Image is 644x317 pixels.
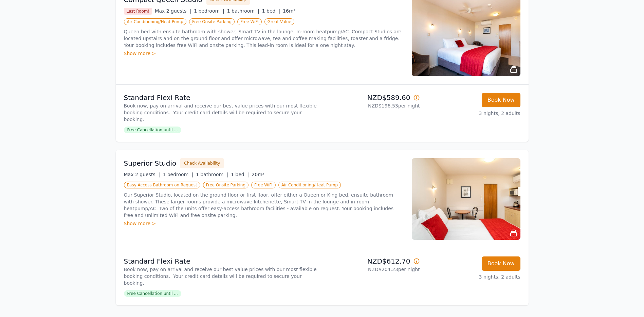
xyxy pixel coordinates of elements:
span: Free Cancellation until ... [124,127,181,133]
span: Free Onsite Parking [189,18,235,25]
span: Air Conditioning/Heat Pump [124,18,186,25]
span: 1 bathroom | [196,172,228,177]
button: Check Availability [180,158,224,168]
p: NZD$589.60 [325,93,420,102]
p: 3 nights, 2 adults [425,273,520,280]
span: Max 2 guests | [124,172,160,177]
p: Book now, pay on arrival and receive our best value prices with our most flexible booking conditi... [124,102,319,123]
button: Book Now [482,256,520,271]
div: Show more > [124,50,404,57]
span: Free Cancellation until ... [124,290,181,297]
p: Standard Flexi Rate [124,256,319,266]
p: Our Superior Studio, located on the ground floor or first floor, offer either a Queen or King bed... [124,191,404,219]
span: Free Onsite Parking [203,182,249,188]
p: Book now, pay on arrival and receive our best value prices with our most flexible booking conditi... [124,266,319,286]
h3: Superior Studio [124,158,177,168]
p: Standard Flexi Rate [124,93,319,102]
span: Free WiFi [237,18,262,25]
span: 1 bedroom | [163,172,193,177]
span: Easy Access Bathroom on Request [124,182,200,188]
p: NZD$612.70 [325,256,420,266]
span: 1 bed | [231,172,249,177]
span: 20m² [252,172,264,177]
p: 3 nights, 2 adults [425,110,520,117]
p: NZD$196.53 per night [325,102,420,109]
span: 1 bathroom | [227,8,259,14]
span: Free WiFi [251,182,276,188]
span: Last Room! [124,8,152,15]
div: Show more > [124,220,404,227]
span: 1 bedroom | [194,8,224,14]
span: Air Conditioning/Heat Pump [278,182,341,188]
p: Queen bed with ensuite bathroom with shower, Smart TV in the lounge. In-room heatpump/AC. Compact... [124,28,404,49]
span: 1 bed | [262,8,280,14]
span: Great Value [264,18,294,25]
span: 16m² [283,8,295,14]
button: Book Now [482,93,520,107]
span: Max 2 guests | [155,8,191,14]
p: NZD$204.23 per night [325,266,420,273]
